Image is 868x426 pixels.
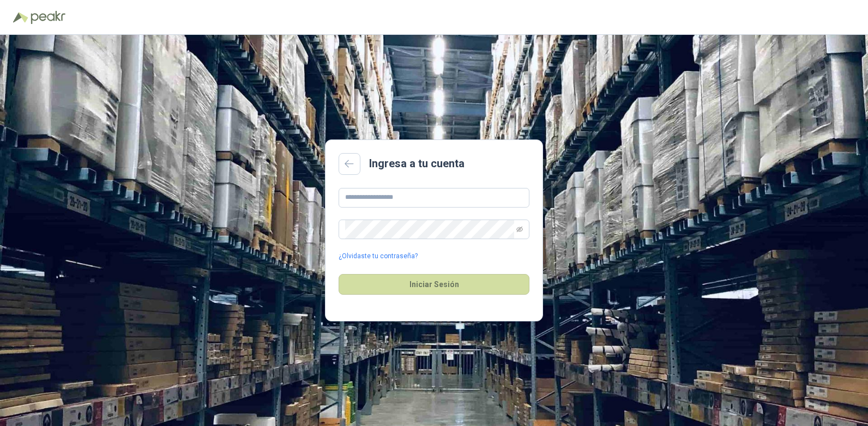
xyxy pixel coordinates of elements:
[369,155,465,172] h2: Ingresa a tu cuenta
[339,251,418,261] a: ¿Olvidaste tu contraseña?
[339,274,529,295] button: Iniciar Sesión
[13,12,28,23] img: Logo
[31,11,65,24] img: Peakr
[516,226,523,233] span: eye-invisible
